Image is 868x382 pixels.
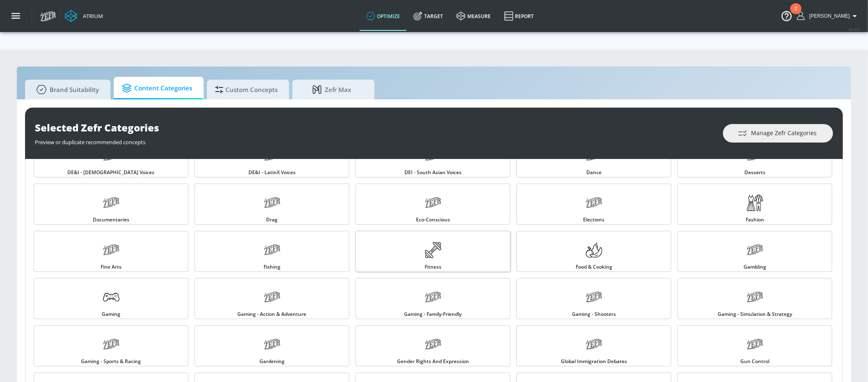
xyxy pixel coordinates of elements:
div: Preview or duplicate recommended concepts [35,134,715,146]
a: Gun Control [677,325,832,366]
span: v 4.32.0 [848,27,860,32]
span: Gaming - Simulation & Strategy [718,312,792,317]
a: Gambling [677,231,832,272]
a: Gaming - Action & Adventure [195,278,349,319]
div: 2 [795,9,797,19]
span: Gaming - Sports & Racing [81,359,141,364]
span: Elections [583,217,605,222]
a: Atrium [65,10,103,22]
a: Report [498,1,541,31]
span: DE&I - LatinX Voices [248,170,296,175]
a: Gender Rights and Expression [356,325,510,366]
a: Drag [195,184,349,225]
a: Gaming - Simulation & Strategy [677,278,832,319]
a: Elections [517,184,671,225]
span: Dance [586,170,602,175]
span: Drag [266,217,278,222]
a: Fashion [677,184,832,225]
span: Manage Zefr Categories [739,128,817,138]
a: Food & Cooking [517,231,671,272]
span: Fashion [746,217,764,222]
span: login as: sarah.grindle@zefr.com [806,13,850,19]
a: Gaming - Shooters [517,278,671,319]
span: Gambling [744,265,766,269]
a: optimize [360,1,407,31]
a: Eco-Conscious [356,184,510,225]
span: Gun Control [740,359,769,364]
span: Fine Arts [101,265,122,269]
span: Zefr Max [301,80,363,99]
a: Global Immigration Debates [517,325,671,366]
div: Selected Zefr Categories [35,121,715,134]
span: Custom Concepts [215,80,278,99]
span: Gaming - Shooters [572,312,616,317]
span: Gaming - Family-Friendly [404,312,462,317]
a: measure [450,1,498,31]
button: [PERSON_NAME] [797,11,860,21]
span: DE&I - [DEMOGRAPHIC_DATA] Voices [68,170,155,175]
a: Gardening [195,325,349,366]
span: Global Immigration Debates [561,359,627,364]
a: Gaming - Family-Friendly [356,278,510,319]
a: Fitness [356,231,510,272]
span: Fitness [425,265,441,269]
span: DEI - South Asian Voices [404,170,462,175]
span: Eco-Conscious [416,217,450,222]
a: Gaming [34,278,188,319]
span: Documentaries [93,217,129,222]
span: Content Categories [122,78,192,98]
span: Gardening [259,359,285,364]
span: Fishing [264,265,280,269]
button: Open Resource Center, 2 new notifications [775,4,798,27]
span: Food & Cooking [576,265,612,269]
span: Gender Rights and Expression [397,359,469,364]
span: Desserts [744,170,765,175]
button: Manage Zefr Categories [723,124,833,143]
a: Target [407,1,450,31]
span: Gaming [102,312,120,317]
a: Documentaries [34,184,188,225]
a: Fishing [195,231,349,272]
a: Gaming - Sports & Racing [34,325,188,366]
a: Fine Arts [34,231,188,272]
div: Atrium [80,12,103,20]
span: Brand Suitability [33,80,99,99]
span: Gaming - Action & Adventure [238,312,307,317]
